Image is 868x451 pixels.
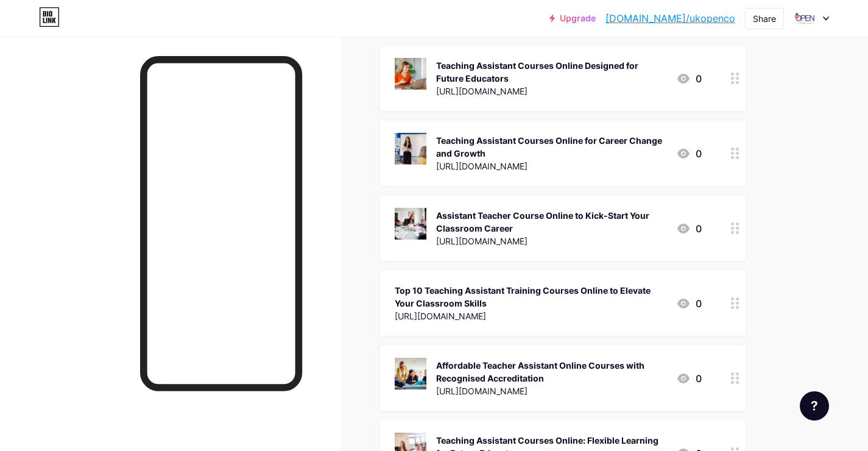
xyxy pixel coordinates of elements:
[676,146,702,161] div: 0
[676,71,702,86] div: 0
[436,134,666,160] div: Teaching Assistant Courses Online for Career Change and Growth
[793,7,816,30] img: Uk Open Collage
[676,371,702,386] div: 0
[436,160,666,172] div: [URL][DOMAIN_NAME]
[395,284,666,310] div: Top 10 Teaching Assistant Training Courses Online to Elevate Your Classroom Skills
[605,11,735,26] a: [DOMAIN_NAME]/ukopenco
[549,13,596,23] a: Upgrade
[436,235,666,247] div: [URL][DOMAIN_NAME]
[395,358,426,389] img: Affordable Teacher Assistant Online Courses with Recognised Accreditation
[436,209,666,235] div: Assistant Teacher Course Online to Kick-Start Your Classroom Career
[753,12,776,25] div: Share
[676,221,702,236] div: 0
[436,59,666,85] div: Teaching Assistant Courses Online Designed for Future Educators
[395,58,426,90] img: Teaching Assistant Courses Online Designed for Future Educators
[676,296,702,311] div: 0
[395,310,666,322] div: [URL][DOMAIN_NAME]
[436,385,666,397] div: [URL][DOMAIN_NAME]
[395,133,426,165] img: Teaching Assistant Courses Online for Career Change and Growth
[395,208,426,240] img: Assistant Teacher Course Online to Kick-Start Your Classroom Career
[436,85,666,98] div: [URL][DOMAIN_NAME]
[436,359,666,385] div: Affordable Teacher Assistant Online Courses with Recognised Accreditation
